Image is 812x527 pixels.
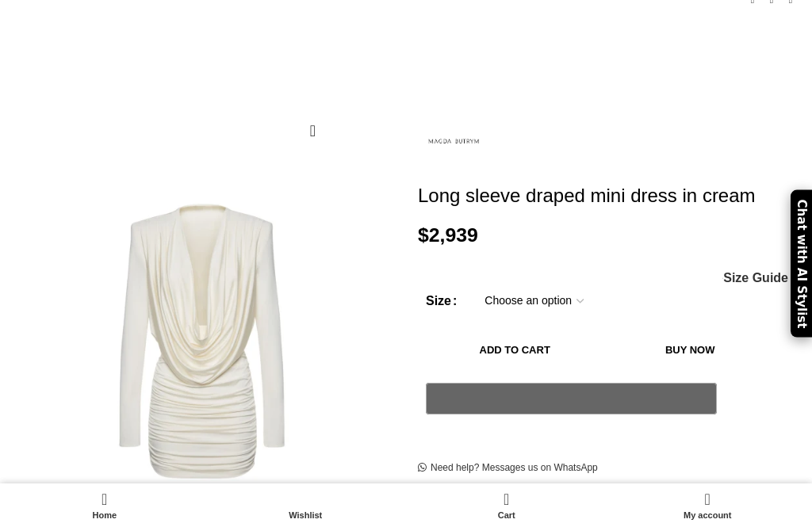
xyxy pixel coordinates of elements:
[418,105,489,177] img: Magda Butrym
[406,487,607,523] a: 0 Cart
[418,224,429,246] span: $
[205,487,407,523] div: My wishlist
[418,185,800,208] h1: Long sleeve draped mini dress in cream
[4,487,205,523] a: Home
[418,224,478,246] bdi: 2,939
[611,333,768,366] button: Buy now
[12,510,197,521] span: Home
[418,462,598,475] a: Need help? Messages us on WhatsApp
[615,510,801,521] span: My account
[423,422,720,429] iframe: Secure express checkout frame
[213,510,399,521] span: Wishlist
[406,487,607,523] div: My cart
[426,291,457,311] label: Size
[426,382,717,414] button: Pay with GPay
[607,487,809,523] a: My account
[414,510,599,521] span: Cart
[504,487,516,499] span: 0
[205,487,407,523] a: Wishlist
[723,271,788,284] span: Size Guide
[426,333,603,366] button: Add to cart
[722,271,788,284] a: Size Guide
